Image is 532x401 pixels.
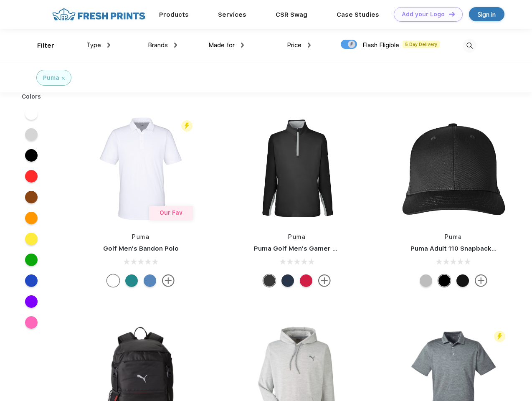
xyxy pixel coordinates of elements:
[160,209,182,216] span: Our Fav
[254,245,386,252] a: Puma Golf Men's Gamer Golf Quarter-Zip
[218,11,246,18] a: Services
[402,11,445,18] div: Add your Logo
[478,10,496,19] div: Sign in
[107,43,110,48] img: dropdown.png
[62,77,65,80] img: filter_cancel.svg
[148,41,168,49] span: Brands
[403,41,440,48] span: 5 Day Delivery
[288,233,306,240] a: Puma
[241,43,244,48] img: dropdown.png
[103,245,179,252] a: Golf Men's Bandon Polo
[469,7,504,21] a: Sign in
[181,120,193,132] img: flash_active_toggle.svg
[276,11,307,18] a: CSR Swag
[420,274,432,287] div: Quarry with Brt Whit
[281,274,294,287] div: Navy Blazer
[308,43,311,48] img: dropdown.png
[85,113,196,224] img: func=resize&h=266
[107,274,119,287] div: Bright White
[287,41,301,49] span: Price
[475,274,487,287] img: more.svg
[494,331,505,342] img: flash_active_toggle.svg
[162,274,175,287] img: more.svg
[86,41,101,49] span: Type
[362,41,399,49] span: Flash Eligible
[438,274,451,287] div: Pma Blk Pma Blk
[263,274,276,287] div: Puma Black
[300,274,312,287] div: Ski Patrol
[174,43,177,48] img: dropdown.png
[456,274,469,287] div: Pma Blk with Pma Blk
[398,113,509,224] img: func=resize&h=266
[241,113,352,224] img: func=resize&h=266
[43,74,59,82] div: Puma
[449,12,455,16] img: DT
[463,39,476,53] img: desktop_search.svg
[125,274,138,287] div: Green Lagoon
[144,274,156,287] div: Lake Blue
[50,7,148,22] img: fo%20logo%202.webp
[132,233,149,240] a: Puma
[445,233,462,240] a: Puma
[208,41,235,49] span: Made for
[159,11,189,18] a: Products
[37,41,54,51] div: Filter
[318,274,331,287] img: more.svg
[15,92,48,101] div: Colors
